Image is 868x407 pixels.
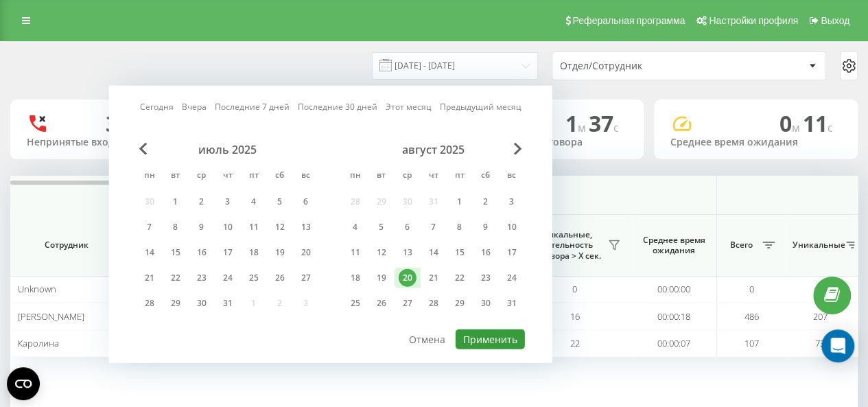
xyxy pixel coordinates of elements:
div: 21 [141,269,159,287]
div: пт 8 авг. 2025 г. [447,217,473,237]
span: Уникальные [793,240,842,251]
div: Непринятые входящие звонки [27,137,198,148]
div: 31 (40)% [106,111,190,137]
span: Unknown [18,283,56,295]
div: сб 16 авг. 2025 г. [473,242,499,263]
div: чт 28 авг. 2025 г. [421,293,447,314]
button: Отмена [401,329,453,349]
span: Previous Month [139,143,148,155]
div: август 2025 [342,143,525,156]
div: 7 [425,218,443,236]
div: 28 [141,294,159,312]
div: 1 [451,193,469,211]
a: Вчера [182,100,207,113]
span: Каролина [18,337,59,349]
div: 30 [477,294,495,312]
div: 2 [477,193,495,211]
div: 16 [477,244,495,261]
div: ср 16 июля 2025 г. [189,242,215,263]
div: пт 22 авг. 2025 г. [447,268,473,288]
div: вс 31 авг. 2025 г. [499,293,525,314]
abbr: суббота [270,166,290,187]
div: вс 20 июля 2025 г. [293,242,319,263]
span: 37 [589,108,619,138]
div: 5 [373,218,390,236]
abbr: воскресенье [296,166,316,187]
div: вт 15 июля 2025 г. [163,242,189,263]
div: пт 1 авг. 2025 г. [447,191,473,212]
div: 27 [297,269,315,287]
span: Выход [821,15,849,26]
span: Next Month [514,143,522,155]
div: 29 [167,294,185,312]
div: 5 [271,193,289,211]
div: сб 9 авг. 2025 г. [473,217,499,237]
div: пн 21 июля 2025 г. [137,268,163,288]
abbr: пятница [244,166,264,187]
span: c [828,120,833,135]
abbr: понедельник [139,166,160,187]
div: 13 [399,244,417,261]
span: 22 [570,337,580,349]
div: 10 [219,218,237,236]
abbr: понедельник [345,166,366,187]
td: 00:00:07 [631,330,717,357]
div: 21 [425,269,443,287]
div: вт 1 июля 2025 г. [163,191,189,212]
div: пн 18 авг. 2025 г. [342,268,368,288]
span: 0 [779,108,803,138]
abbr: вторник [165,166,186,187]
abbr: четверг [218,166,238,187]
div: 4 [347,218,364,236]
span: 73 [815,337,825,349]
span: 207 [813,310,828,323]
div: 16 [193,244,211,261]
span: 16 [570,310,580,323]
button: Применить [456,329,525,349]
div: пн 4 авг. 2025 г. [342,217,368,237]
div: вт 8 июля 2025 г. [163,217,189,237]
span: м [792,120,803,135]
div: вс 27 июля 2025 г. [293,268,319,288]
div: чт 7 авг. 2025 г. [421,217,447,237]
div: вт 22 июля 2025 г. [163,268,189,288]
div: сб 23 авг. 2025 г. [473,268,499,288]
a: Сегодня [140,100,174,113]
div: июль 2025 [137,143,319,156]
div: 12 [373,244,390,261]
span: 1 [565,108,589,138]
span: 0 [572,283,577,295]
span: Сотрудник [22,240,111,251]
div: чт 24 июля 2025 г. [215,268,241,288]
abbr: пятница [449,166,470,187]
div: 3 [219,193,237,211]
div: ср 13 авг. 2025 г. [395,242,421,263]
span: Настройки профиля [709,15,798,26]
div: ср 20 авг. 2025 г. [395,268,421,288]
span: Реферальная программа [572,15,685,26]
div: 19 [373,269,390,287]
div: 30 [193,294,211,312]
div: 18 [347,269,364,287]
div: пн 14 июля 2025 г. [137,242,163,263]
div: 6 [399,218,417,236]
div: 13 [297,218,315,236]
div: пн 11 авг. 2025 г. [342,242,368,263]
div: 8 [167,218,185,236]
div: 9 [477,218,495,236]
span: 107 [744,337,759,349]
div: вс 24 авг. 2025 г. [499,268,525,288]
div: 11 [245,218,263,236]
div: вс 10 авг. 2025 г. [499,217,525,237]
button: Open CMP widget [7,367,40,400]
div: сб 26 июля 2025 г. [267,268,293,288]
abbr: среда [397,166,418,187]
div: сб 12 июля 2025 г. [267,217,293,237]
div: вт 26 авг. 2025 г. [368,293,395,314]
div: ср 9 июля 2025 г. [189,217,215,237]
div: 10 [503,218,521,236]
div: ср 6 авг. 2025 г. [395,217,421,237]
div: чт 14 авг. 2025 г. [421,242,447,263]
div: чт 3 июля 2025 г. [215,191,241,212]
div: 26 [373,294,390,312]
